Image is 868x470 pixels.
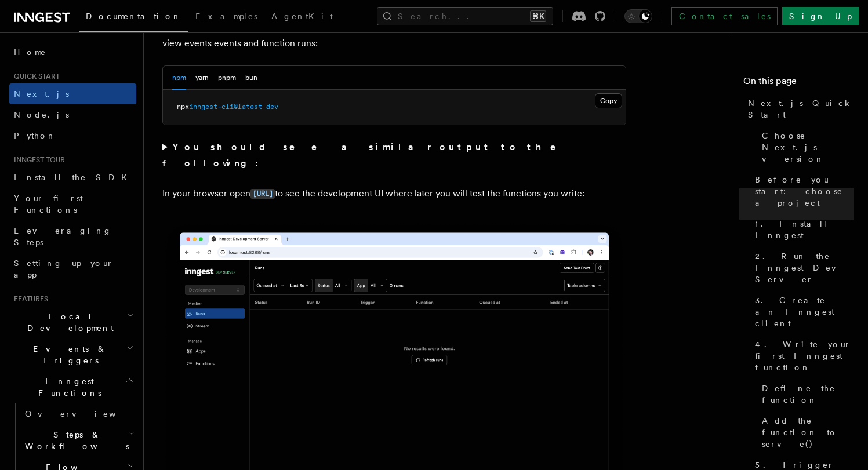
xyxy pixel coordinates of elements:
[9,294,48,304] span: Features
[595,93,622,108] button: Copy
[624,9,652,23] button: Toggle dark mode
[755,174,854,209] span: Before you start: choose a project
[266,103,278,111] span: dev
[177,103,189,111] span: npx
[195,66,209,90] button: yarn
[271,12,333,21] span: AgentKit
[377,7,553,25] button: Search...⌘K
[9,253,136,285] a: Setting up your app
[757,378,854,410] a: Define the function
[750,169,854,213] a: Before you start: choose a project
[9,306,136,338] button: Local Development
[9,42,136,63] a: Home
[750,213,854,246] a: 1. Install Inngest
[245,66,257,90] button: bun
[14,46,46,58] span: Home
[172,66,186,90] button: npm
[14,194,83,214] span: Your first Functions
[86,12,181,21] span: Documentation
[218,66,236,90] button: pnpm
[250,189,275,199] code: [URL]
[755,250,854,285] span: 2. Run the Inngest Dev Server
[9,338,136,371] button: Events & Triggers
[79,3,188,32] a: Documentation
[757,125,854,169] a: Choose Next.js version
[20,424,136,457] button: Steps & Workflows
[782,7,859,25] a: Sign Up
[762,130,854,165] span: Choose Next.js version
[9,371,136,403] button: Inngest Functions
[9,72,60,81] span: Quick start
[530,10,546,22] kbd: ⌘K
[14,258,114,279] span: Setting up your app
[9,155,65,165] span: Inngest tour
[750,290,854,334] a: 3. Create an Inngest client
[9,167,136,188] a: Install the SDK
[250,188,275,199] a: [URL]
[20,403,136,424] a: Overview
[188,3,264,31] a: Examples
[755,338,854,373] span: 4. Write your first Inngest function
[757,410,854,454] a: Add the function to serve()
[9,311,126,334] span: Local Development
[755,218,854,241] span: 1. Install Inngest
[162,141,572,169] strong: You should see a similar output to the following:
[162,139,626,172] summary: You should see a similar output to the following:
[755,294,854,329] span: 3. Create an Inngest client
[9,104,136,125] a: Node.js
[162,19,626,52] p: Next, start the , which is a fast, in-memory version of Inngest where you can quickly send and vi...
[14,110,69,119] span: Node.js
[9,125,136,146] a: Python
[762,382,854,406] span: Define the function
[9,83,136,104] a: Next.js
[25,409,144,418] span: Overview
[14,89,69,99] span: Next.js
[743,74,854,93] h4: On this page
[14,131,56,140] span: Python
[9,376,125,399] span: Inngest Functions
[162,185,626,202] p: In your browser open to see the development UI where later you will test the functions you write:
[14,173,134,182] span: Install the SDK
[20,429,129,452] span: Steps & Workflows
[671,7,778,25] a: Contact sales
[762,415,854,450] span: Add the function to serve()
[748,97,854,121] span: Next.js Quick Start
[264,3,340,31] a: AgentKit
[750,246,854,290] a: 2. Run the Inngest Dev Server
[189,103,262,111] span: inngest-cli@latest
[9,220,136,253] a: Leveraging Steps
[743,93,854,125] a: Next.js Quick Start
[195,12,257,21] span: Examples
[9,188,136,220] a: Your first Functions
[14,226,112,247] span: Leveraging Steps
[750,334,854,378] a: 4. Write your first Inngest function
[9,343,126,366] span: Events & Triggers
